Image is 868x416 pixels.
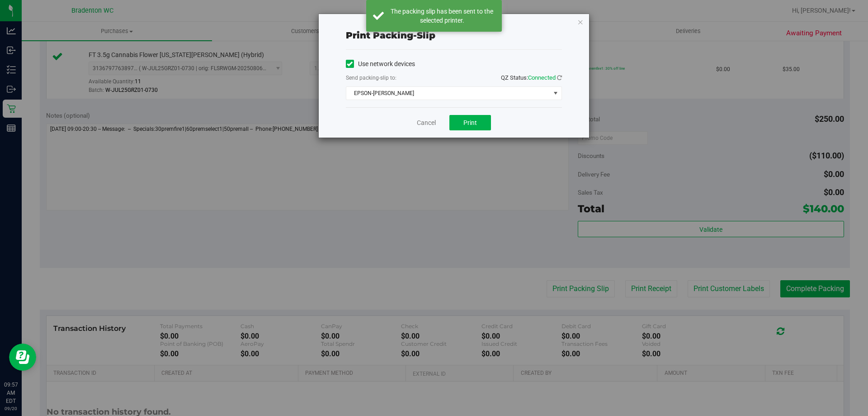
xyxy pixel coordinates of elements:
[346,87,550,100] span: EPSON-[PERSON_NAME]
[528,74,556,81] span: Connected
[501,74,562,81] span: QZ Status:
[550,87,561,100] span: select
[346,30,435,41] span: Print packing-slip
[346,59,415,69] label: Use network devices
[389,7,495,25] div: The packing slip has been sent to the selected printer.
[9,344,36,371] iframe: Resource center
[463,119,477,126] span: Print
[346,74,396,82] label: Send packing-slip to:
[417,118,436,128] a: Cancel
[449,115,491,130] button: Print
